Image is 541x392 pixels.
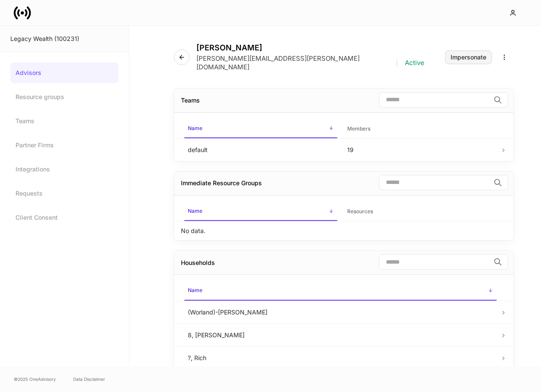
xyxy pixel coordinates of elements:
[10,183,118,204] a: Requests
[451,54,486,60] div: Impersonate
[344,120,497,138] span: Members
[181,179,262,187] div: Immediate Resource Groups
[348,124,371,133] h6: Members
[10,207,118,228] a: Client Consent
[14,376,56,383] span: © 2025 OneAdvisory
[188,286,202,294] h6: Name
[10,87,118,107] a: Resource groups
[405,59,424,67] p: Active
[396,59,398,67] p: |
[184,120,337,138] span: Name
[341,138,501,161] td: 19
[181,258,215,267] div: Households
[184,202,337,221] span: Name
[188,124,202,132] h6: Name
[10,135,118,156] a: Partner Firms
[445,50,492,64] button: Impersonate
[196,54,389,72] p: [PERSON_NAME][EMAIL_ADDRESS][PERSON_NAME][DOMAIN_NAME]
[188,207,202,215] h6: Name
[348,207,373,215] h6: Resources
[10,111,118,131] a: Teams
[181,324,500,346] td: 8, [PERSON_NAME]
[181,96,200,105] div: Teams
[344,203,497,221] span: Resources
[181,227,205,235] p: No data.
[10,159,118,180] a: Integrations
[10,62,118,83] a: Advisors
[73,376,105,383] a: Data Disclaimer
[181,346,500,369] td: ?, Rich
[10,34,118,43] div: Legacy Wealth (100231)
[184,282,497,300] span: Name
[181,138,341,161] td: default
[196,43,424,53] h4: [PERSON_NAME]
[181,301,500,324] td: (Worland)-[PERSON_NAME]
